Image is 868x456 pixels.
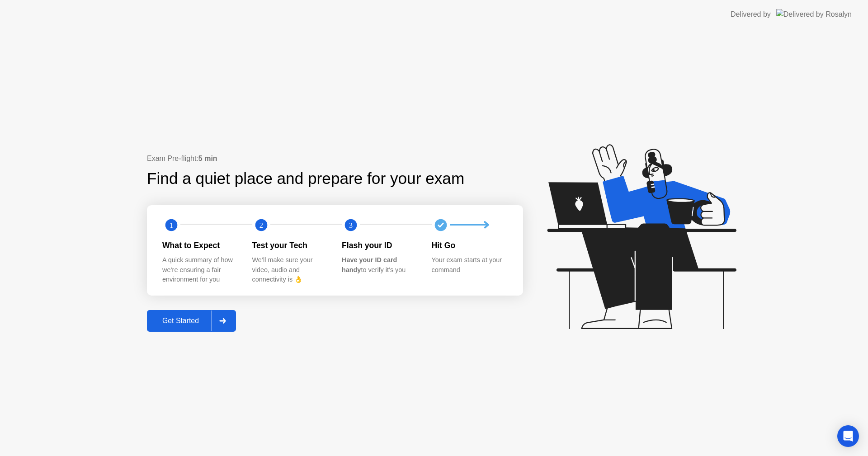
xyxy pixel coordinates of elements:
b: 5 min [198,155,217,162]
button: Get Started [147,310,236,332]
div: Exam Pre-flight: [147,153,523,164]
img: Delivered by Rosalyn [776,9,852,19]
text: 1 [170,221,173,229]
div: A quick summary of how we’re ensuring a fair environment for you [162,255,238,285]
b: Have your ID card handy [342,256,397,273]
div: Flash your ID [342,240,417,251]
div: Your exam starts at your command [432,255,507,275]
div: Open Intercom Messenger [837,425,859,447]
text: 3 [349,221,353,229]
div: to verify it’s you [342,255,417,275]
div: Test your Tech [252,240,328,251]
div: Get Started [150,317,212,325]
div: What to Expect [162,240,238,251]
div: We’ll make sure your video, audio and connectivity is 👌 [252,255,328,285]
div: Find a quiet place and prepare for your exam [147,167,466,191]
text: 2 [259,221,263,229]
div: Hit Go [432,240,507,251]
div: Delivered by [731,9,771,20]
